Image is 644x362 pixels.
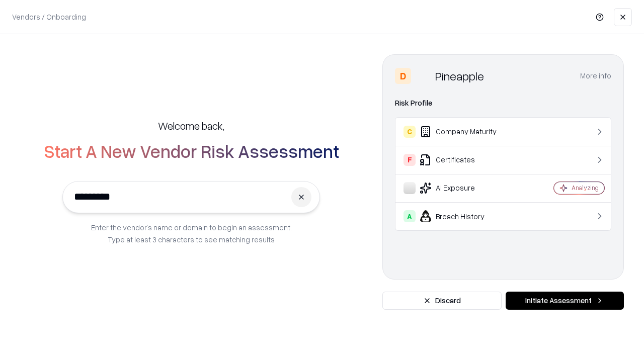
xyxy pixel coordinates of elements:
[382,292,502,310] button: Discard
[435,68,484,84] div: Pineapple
[158,119,224,133] h5: Welcome back,
[395,97,611,109] div: Risk Profile
[404,210,524,222] div: Breach History
[404,154,524,166] div: Certificates
[404,182,524,194] div: AI Exposure
[415,68,431,84] img: Pineapple
[44,141,339,161] h2: Start A New Vendor Risk Assessment
[404,210,416,222] div: A
[91,221,292,245] p: Enter the vendor’s name or domain to begin an assessment. Type at least 3 characters to see match...
[404,126,524,138] div: Company Maturity
[395,68,411,84] div: D
[12,12,86,22] p: Vendors / Onboarding
[404,154,416,166] div: F
[580,67,611,85] button: More info
[572,184,599,192] div: Analyzing
[404,126,416,138] div: C
[506,292,624,310] button: Initiate Assessment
